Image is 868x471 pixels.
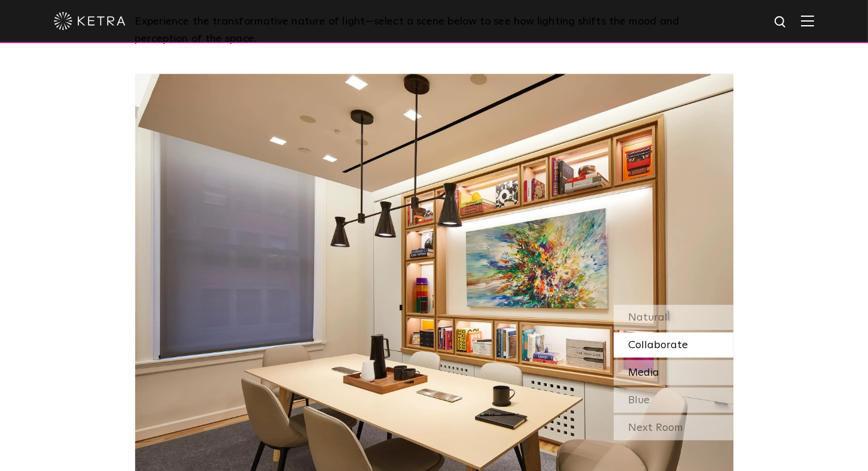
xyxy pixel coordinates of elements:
img: search icon [773,15,788,30]
div: Next Room [614,415,733,440]
img: Hamburger%20Nav.svg [801,15,814,26]
span: Natural [629,312,668,323]
span: Collaborate [629,340,689,351]
span: Media [629,367,660,378]
span: Blue [629,395,650,406]
img: ketra-logo-2019-white [54,12,126,30]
